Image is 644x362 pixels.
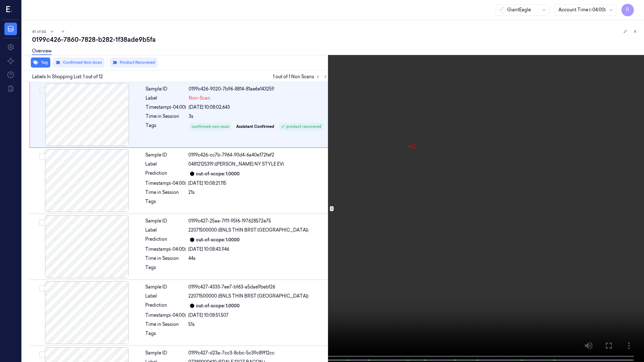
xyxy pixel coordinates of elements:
button: Confirmed Non-Scan [53,58,104,68]
div: 0199c427-d23a-7cc3-8cbc-5c39c89f12cc [188,350,328,356]
span: Labels In Shopping List: 1 out of 12 [32,74,103,80]
div: Label [145,161,186,167]
div: 0199c427-25aa-7f11-95f6-197628572e75 [188,218,328,224]
div: out-of-scope: 1.0000 [196,303,240,309]
div: Prediction [145,236,186,244]
div: Sample ID [145,350,186,356]
div: Prediction [145,170,186,178]
button: Select row [39,87,46,94]
span: Non-Scan [189,95,210,101]
div: Tags [145,198,186,208]
span: 04812125319 ([PERSON_NAME] NY STYLE EV) [188,161,284,167]
div: out-of-scope: 1.0000 [196,237,240,243]
div: 3s [189,113,328,120]
div: Time in Session [145,321,186,328]
div: product recovered [281,124,321,129]
div: Tags [146,122,186,140]
div: 0199c426-7860-7828-b282-1f38ade9b5fa [32,35,639,44]
button: Product Recovered [110,58,158,68]
div: Timestamp (-04:00) [146,104,186,111]
div: 0199c427-4333-7ee7-bf63-a5dae9bebf26 [188,284,328,290]
div: out-of-scope: 1.0000 [196,171,240,177]
div: [DATE] 10:08:02.643 [189,104,328,111]
div: Timestamp (-04:00) [145,312,186,319]
div: [DATE] 10:08:21.115 [188,180,328,187]
div: Label [145,227,186,233]
button: Select row [39,153,45,160]
div: Time in Session [145,189,186,196]
button: Tag [31,58,50,68]
div: 0199c426-cc7b-7964-90d4-6a40e172fef2 [188,152,328,158]
div: Timestamp (-04:00) [145,180,186,187]
div: Sample ID [145,152,186,158]
div: [DATE] 10:08:51.507 [188,312,328,319]
div: Time in Session [146,113,186,120]
button: Select row [39,351,45,358]
div: Sample ID [145,284,186,290]
span: 22071500000 (BNLS THIN BRST [GEOGRAPHIC_DATA]) [188,227,308,233]
span: 22071500000 (BNLS THIN BRST [GEOGRAPHIC_DATA]) [188,293,308,299]
div: 0199c426-9020-7b96-8814-81ae6e143259 [189,86,328,92]
div: Tags [145,264,186,274]
span: 1 out of 1 Non Scans [273,73,329,80]
div: Prediction [145,302,186,310]
button: Select row [39,285,45,292]
div: Tags [145,330,186,340]
button: Select row [39,219,45,226]
span: 41 of 60 [32,29,46,34]
div: Assistant Confirmed [236,124,274,129]
div: 51s [188,321,328,328]
div: 21s [188,189,328,196]
div: 44s [188,255,328,262]
div: Time in Session [145,255,186,262]
div: [DATE] 10:08:43.946 [188,246,328,253]
div: Sample ID [146,86,186,92]
div: confirmed-non-scan [192,124,229,129]
button: R [621,4,634,16]
a: Overview [32,48,52,55]
div: Label [145,293,186,299]
div: Sample ID [145,218,186,224]
div: Label [146,95,186,101]
div: Timestamp (-04:00) [145,246,186,253]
